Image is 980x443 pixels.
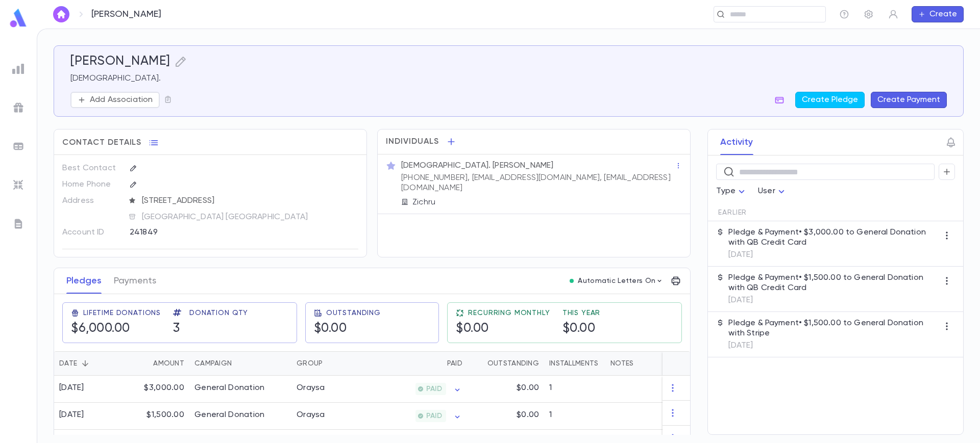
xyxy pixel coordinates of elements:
button: Create Payment [871,92,947,108]
p: [DEMOGRAPHIC_DATA]. [70,73,947,84]
h5: 3 [173,321,180,336]
p: [PHONE_NUMBER], [EMAIL_ADDRESS][DOMAIN_NAME], [EMAIL_ADDRESS][DOMAIN_NAME] [401,173,675,193]
span: PAID [422,412,446,420]
p: Pledge & Payment • $3,000.00 to General Donation with QB Credit Card [728,227,939,248]
p: Pledge & Payment • $1,500.00 to General Donation with QB Credit Card [728,273,939,293]
img: home_white.a664292cf8c1dea59945f0da9f25487c.svg [55,10,67,18]
button: Create [912,6,964,22]
div: Paid [368,351,468,376]
h5: $0.00 [456,321,489,336]
span: Type [716,187,736,195]
div: [DATE] [59,410,84,420]
div: General Donation [194,410,264,420]
div: General Donation [194,383,264,393]
span: User [758,187,775,195]
div: 241849 [130,224,308,240]
div: Notes [605,351,733,376]
h5: $0.00 [562,321,596,336]
p: [DEMOGRAPHIC_DATA]. [PERSON_NAME] [401,161,553,171]
p: Account ID [62,224,121,241]
div: Group [297,351,323,376]
button: Sort [77,355,93,372]
span: Lifetime Donations [83,309,161,317]
img: imports_grey.530a8a0e642e233f2baf0ef88e8c9fcb.svg [12,179,24,191]
div: Amount [123,351,189,376]
div: Date [59,351,77,376]
h5: $6,000.00 [71,321,130,336]
span: Donation Qty [189,309,248,317]
div: Outstanding [487,351,539,376]
span: Individuals [386,137,439,147]
img: letters_grey.7941b92b52307dd3b8a917253454ce1c.svg [12,218,24,230]
button: Automatic Letters On [566,274,668,288]
div: Installments [544,351,605,376]
div: Notes [610,351,633,376]
p: $0.00 [517,383,539,393]
div: Campaign [189,351,291,376]
div: Type [716,181,748,201]
div: $3,000.00 [123,376,189,403]
div: Outstanding [468,351,544,376]
button: Add Association [70,92,160,108]
p: [DATE] [728,341,939,351]
h5: [PERSON_NAME] [70,54,170,69]
div: Amount [153,351,184,376]
p: Home Phone [62,176,121,193]
div: $1,500.00 [123,403,189,430]
p: [DATE] [728,250,939,260]
button: Create Pledge [795,92,865,108]
p: $0.00 [517,410,539,420]
span: Contact Details [62,138,141,148]
span: [GEOGRAPHIC_DATA] [GEOGRAPHIC_DATA] [138,212,359,222]
span: Earlier [718,209,747,217]
div: [DATE] [59,383,84,393]
img: reports_grey.c525e4749d1bce6a11f5fe2a8de1b229.svg [12,63,24,75]
p: Pledge & Payment • $1,500.00 to General Donation with Stripe [728,318,939,338]
button: Payments [114,268,156,294]
h5: $0.00 [314,321,347,336]
img: logo [8,8,29,28]
span: PAID [422,385,446,393]
p: [PERSON_NAME] [91,9,161,20]
div: Oraysa [297,410,325,420]
span: Recurring Monthly [468,309,550,317]
span: [STREET_ADDRESS] [138,196,359,206]
div: User [758,181,788,201]
div: Group [291,351,368,376]
div: 1 [544,403,605,430]
p: Zichru [412,197,435,207]
img: batches_grey.339ca447c9d9533ef1741baa751efc33.svg [12,140,24,152]
p: [DATE] [728,295,939,305]
div: 1 [544,376,605,403]
span: This Year [562,309,601,317]
p: Address [62,193,121,209]
div: Installments [549,351,598,376]
button: Pledges [66,268,102,294]
div: Oraysa [297,383,325,393]
p: Automatic Letters On [578,277,655,285]
span: Outstanding [326,309,381,317]
img: campaigns_grey.99e729a5f7ee94e3726e6486bddda8f1.svg [12,101,24,114]
div: Paid [447,351,462,376]
button: Activity [720,129,753,155]
div: Date [54,351,123,376]
div: Campaign [194,351,232,376]
p: Best Contact [62,160,121,176]
p: Add Association [90,95,153,105]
